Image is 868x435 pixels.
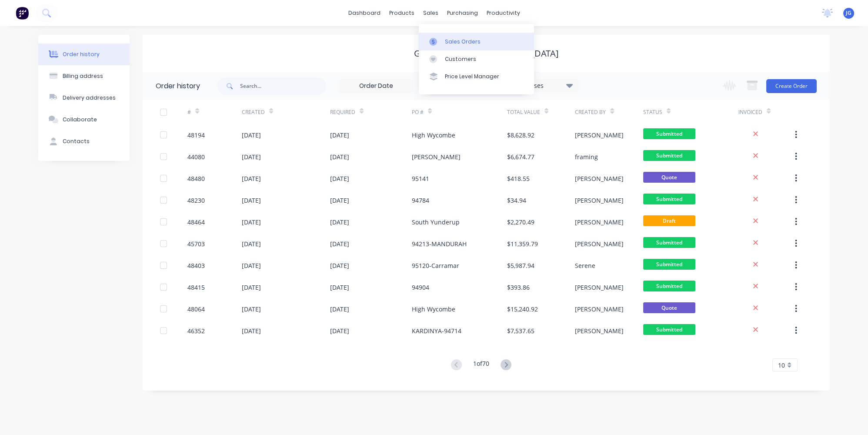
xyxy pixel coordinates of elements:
div: 94213-MANDURAH [412,239,467,248]
div: Price Level Manager [445,73,499,80]
div: [DATE] [242,239,261,248]
div: Created By [575,100,643,124]
div: [PERSON_NAME] [575,174,624,183]
div: 46352 [187,326,205,335]
div: [DATE] [242,304,261,314]
span: Submitted [643,237,695,248]
span: Quote [643,302,695,313]
div: [DATE] [242,130,261,140]
div: 48230 [187,196,205,205]
div: $8,628.92 [507,130,534,140]
div: [DATE] [330,326,349,335]
div: [DATE] [330,196,349,205]
div: Required [330,108,355,116]
div: [DATE] [242,283,261,292]
div: PO # [412,100,507,124]
div: [PERSON_NAME] [575,283,624,292]
div: [DATE] [242,152,261,161]
div: 15 Statuses [505,81,578,90]
div: [DATE] [330,304,349,314]
div: $34.94 [507,196,526,205]
div: 94904 [412,283,429,292]
div: Collaborate [63,116,97,124]
a: Price Level Manager [419,68,534,85]
span: Quote [643,172,695,183]
div: $7,537.65 [507,326,534,335]
div: 1 of 70 [473,359,489,371]
div: 48464 [187,217,205,227]
div: [DATE] [330,261,349,270]
img: Factory [16,7,29,20]
div: # [187,108,191,116]
div: products [385,7,419,20]
div: [DATE] [242,261,261,270]
button: Contacts [38,130,130,152]
div: PO # [412,108,424,116]
div: [DATE] [242,326,261,335]
div: [DATE] [242,174,261,183]
div: 95141 [412,174,429,183]
div: 48194 [187,130,205,140]
button: Collaborate [38,109,130,130]
div: $393.86 [507,283,530,292]
div: [DATE] [242,217,261,227]
div: [PERSON_NAME] [575,196,624,205]
div: $418.55 [507,174,530,183]
div: Sales Orders [445,38,481,46]
div: $6,674.77 [507,152,534,161]
div: [DATE] [330,130,349,140]
div: 48480 [187,174,205,183]
div: 44080 [187,152,205,161]
div: [DATE] [330,174,349,183]
div: purchasing [443,7,482,20]
div: Created By [575,108,606,116]
div: Created [242,108,265,116]
div: 94784 [412,196,429,205]
div: [DATE] [330,239,349,248]
div: [PERSON_NAME] [412,152,461,161]
div: $5,987.94 [507,261,534,270]
div: Delivery addresses [63,94,116,102]
div: KARDINYA-94714 [412,326,461,335]
button: Order history [38,43,130,65]
div: Contacts [63,137,90,145]
span: Draft [643,215,695,226]
div: Order history [156,81,200,91]
div: Customers [445,55,476,63]
div: 48064 [187,304,205,314]
span: 10 [778,361,785,370]
input: Search... [240,77,326,95]
a: dashboard [344,7,385,20]
div: $11,359.79 [507,239,538,248]
button: Billing address [38,65,130,87]
span: Submitted [643,150,695,161]
div: High Wycombe [412,130,455,140]
button: Delivery addresses [38,87,130,109]
div: Granny Flat [GEOGRAPHIC_DATA] [414,48,559,59]
div: Status [643,100,738,124]
div: framing [575,152,598,161]
div: $2,270.49 [507,217,534,227]
div: [DATE] [242,196,261,205]
div: [PERSON_NAME] [575,239,624,248]
div: [PERSON_NAME] [575,326,624,335]
div: Order history [63,50,100,58]
div: 45703 [187,239,205,248]
span: Submitted [643,194,695,204]
div: 48415 [187,283,205,292]
div: [DATE] [330,283,349,292]
div: South Yunderup [412,217,460,227]
span: JG [846,9,851,17]
div: # [187,100,242,124]
div: Created [242,100,330,124]
div: [DATE] [330,217,349,227]
a: Customers [419,50,534,68]
div: Total Value [507,108,540,116]
span: Submitted [643,324,695,335]
div: 48403 [187,261,205,270]
div: 95120-Carramar [412,261,459,270]
div: $15,240.92 [507,304,538,314]
div: Status [643,108,662,116]
div: [PERSON_NAME] [575,304,624,314]
div: Invoiced [738,108,762,116]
